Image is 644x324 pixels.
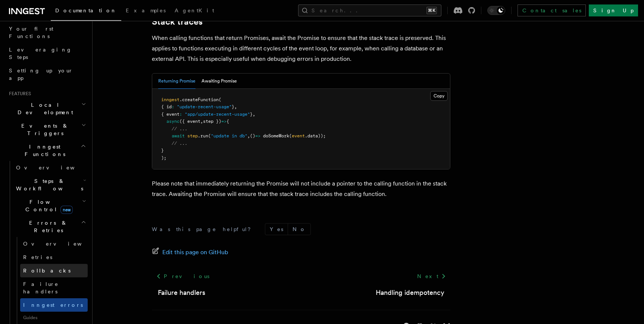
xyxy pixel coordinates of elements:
a: Retries [20,250,88,264]
p: Please note that immediately returning the Promise will not include a pointer to the calling func... [152,178,450,199]
span: Events & Triggers [6,122,81,137]
a: Previous [152,270,213,283]
span: ({ event [179,119,200,124]
span: Retries [23,254,52,260]
span: , [234,104,237,109]
a: Next [413,270,450,283]
span: : [179,112,182,117]
button: Flow Controlnew [13,195,88,216]
a: AgentKit [170,2,219,20]
span: AgentKit [175,7,214,13]
span: "app/update-recent-usage" [185,112,250,117]
span: Failure handlers [23,281,59,295]
span: , [200,119,203,124]
span: Errors & Retries [13,219,81,234]
span: ( [219,97,221,102]
span: "update in db" [211,133,247,138]
p: When calling functions that return Promises, await the Promise to ensure that the stack trace is ... [152,33,450,64]
span: => [255,133,260,138]
span: Guides [20,312,88,324]
span: } [161,148,164,153]
a: Handling idempotency [376,287,444,298]
span: .run [198,133,208,138]
a: Edit this page on GitHub [152,247,228,258]
span: Overview [16,165,93,171]
button: Search...⌘K [298,4,441,16]
kbd: ⌘K [426,7,437,14]
span: step }) [203,119,221,124]
span: { event [161,112,179,117]
span: Your first Functions [9,26,53,39]
span: inngest [161,97,179,102]
span: "update-recent-usage" [177,104,232,109]
span: // ... [172,126,187,131]
p: Was this page helpful? [152,225,256,233]
span: => [221,119,226,124]
button: Returning Promise [158,74,196,89]
a: Overview [13,161,88,174]
a: Inngest errors [20,298,88,312]
span: () [250,133,255,138]
button: Events & Triggers [6,119,88,140]
span: Steps & Workflows [13,177,83,192]
span: : [172,104,174,109]
span: Setting up your app [9,68,73,81]
span: { [226,119,229,124]
a: Failure handlers [158,287,205,298]
span: Local Development [6,101,81,116]
a: Stack traces [152,16,203,27]
button: Inngest Functions [6,140,88,161]
button: Awaiting Promise [201,74,237,89]
span: .data)); [305,133,326,138]
span: , [247,133,250,138]
a: Setting up your app [6,64,88,85]
span: , [253,112,255,117]
span: Rollbacks [23,268,71,274]
span: Inngest errors [23,302,83,308]
span: ( [208,133,211,138]
a: Your first Functions [6,22,88,43]
a: Contact sales [518,4,586,16]
span: ( [289,133,292,138]
span: .createFunction [179,97,219,102]
span: Features [6,91,31,97]
span: event [292,133,305,138]
span: Overview [23,241,100,247]
button: Copy [430,91,448,101]
span: Inngest Functions [6,143,81,158]
span: await [172,133,185,138]
button: No [288,224,310,235]
a: Examples [121,2,170,20]
a: Failure handlers [20,277,88,298]
span: new [60,206,73,214]
a: Sign Up [589,4,638,16]
span: step [187,133,198,138]
a: Leveraging Steps [6,43,88,64]
span: Flow Control [13,198,82,213]
span: doSomeWork [263,133,289,138]
span: Examples [126,7,166,13]
span: } [232,104,234,109]
button: Errors & Retries [13,216,88,237]
button: Yes [265,224,288,235]
button: Toggle dark mode [487,6,505,15]
span: Edit this page on GitHub [162,247,228,258]
span: Documentation [55,7,117,13]
button: Steps & Workflows [13,174,88,195]
span: async [166,119,179,124]
a: Rollbacks [20,264,88,277]
span: Leveraging Steps [9,47,72,60]
span: ); [161,155,166,161]
a: Documentation [51,2,121,21]
a: Overview [20,237,88,250]
button: Local Development [6,98,88,119]
span: { id [161,104,172,109]
span: } [250,112,253,117]
span: // ... [172,141,187,146]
